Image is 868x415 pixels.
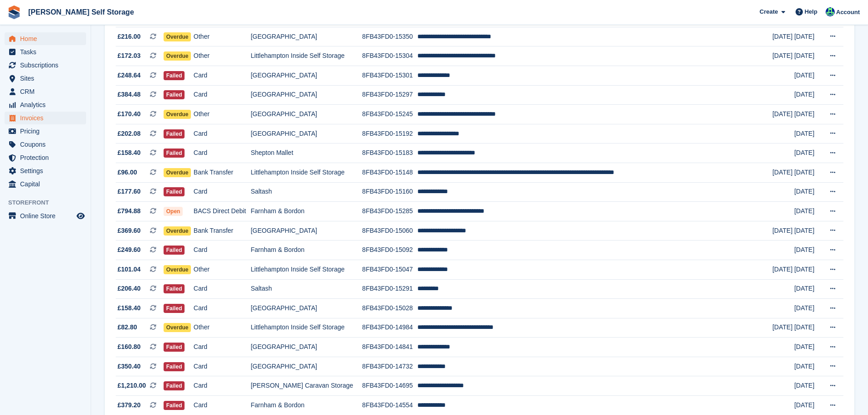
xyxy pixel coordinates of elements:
[794,299,822,318] td: [DATE]
[794,46,822,66] td: [DATE]
[194,182,251,202] td: Card
[251,85,362,105] td: [GEOGRAPHIC_DATA]
[118,226,141,236] span: £369.60
[794,124,822,143] td: [DATE]
[794,221,822,241] td: [DATE]
[20,164,75,177] span: Settings
[362,202,417,221] td: 8FB43FD0-15285
[118,400,141,410] span: £379.20
[251,376,362,396] td: [PERSON_NAME] Caravan Storage
[164,304,185,313] span: Failed
[362,85,417,105] td: 8FB43FD0-15297
[772,221,794,241] td: [DATE]
[251,260,362,279] td: Littlehampton Inside Self Storage
[118,90,141,99] span: £384.48
[20,178,75,190] span: Capital
[251,105,362,124] td: [GEOGRAPHIC_DATA]
[164,207,183,216] span: Open
[362,105,417,124] td: 8FB43FD0-15245
[251,182,362,202] td: Saltash
[118,187,141,196] span: £177.60
[194,299,251,318] td: Card
[5,164,86,177] a: menu
[362,66,417,85] td: 8FB43FD0-15301
[772,163,794,182] td: [DATE]
[794,279,822,299] td: [DATE]
[194,279,251,299] td: Card
[794,85,822,105] td: [DATE]
[118,168,137,177] span: £96.00
[251,163,362,182] td: Littlehampton Inside Self Storage
[794,182,822,202] td: [DATE]
[194,163,251,182] td: Bank Transfer
[7,5,21,19] img: stora-icon-8386f47178a22dfd0bd8f6a31ec36ba5ce8667c1dd55bd0f319d3a0aa187defe.svg
[118,284,141,293] span: £206.40
[5,125,86,138] a: menu
[251,299,362,318] td: [GEOGRAPHIC_DATA]
[251,241,362,260] td: Farnham & Bordon
[164,401,185,410] span: Failed
[251,66,362,85] td: [GEOGRAPHIC_DATA]
[164,343,185,352] span: Failed
[118,342,141,352] span: £160.80
[5,210,86,222] a: menu
[362,357,417,376] td: 8FB43FD0-14732
[5,138,86,151] a: menu
[251,202,362,221] td: Farnham & Bordon
[20,59,75,72] span: Subscriptions
[794,66,822,85] td: [DATE]
[251,143,362,163] td: Shepton Mallet
[805,7,817,16] span: Help
[118,245,141,255] span: £249.60
[118,362,141,371] span: £350.40
[362,279,417,299] td: 8FB43FD0-15291
[20,210,75,222] span: Online Store
[194,105,251,124] td: Other
[164,284,185,293] span: Failed
[118,381,146,390] span: £1,210.00
[164,90,185,99] span: Failed
[794,27,822,46] td: [DATE]
[164,32,191,41] span: Overdue
[194,338,251,357] td: Card
[794,241,822,260] td: [DATE]
[194,124,251,143] td: Card
[20,98,75,111] span: Analytics
[826,7,835,16] img: Jenna Kennedy
[794,105,822,124] td: [DATE]
[164,381,185,390] span: Failed
[251,46,362,66] td: Littlehampton Inside Self Storage
[20,46,75,58] span: Tasks
[118,32,141,41] span: £216.00
[251,318,362,338] td: Littlehampton Inside Self Storage
[118,206,141,216] span: £794.88
[20,72,75,85] span: Sites
[118,148,141,158] span: £158.40
[118,265,141,274] span: £101.04
[194,221,251,241] td: Bank Transfer
[251,279,362,299] td: Saltash
[5,112,86,124] a: menu
[194,357,251,376] td: Card
[5,46,86,58] a: menu
[20,125,75,138] span: Pricing
[251,27,362,46] td: [GEOGRAPHIC_DATA]
[772,46,794,66] td: [DATE]
[760,7,778,16] span: Create
[362,182,417,202] td: 8FB43FD0-15160
[194,27,251,46] td: Other
[118,129,141,138] span: £202.08
[362,163,417,182] td: 8FB43FD0-15148
[194,376,251,396] td: Card
[5,85,86,98] a: menu
[5,32,86,45] a: menu
[118,51,141,61] span: £172.03
[25,5,138,20] a: [PERSON_NAME] Self Storage
[772,260,794,279] td: [DATE]
[5,151,86,164] a: menu
[194,260,251,279] td: Other
[362,143,417,163] td: 8FB43FD0-15183
[5,178,86,190] a: menu
[164,149,185,158] span: Failed
[194,66,251,85] td: Card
